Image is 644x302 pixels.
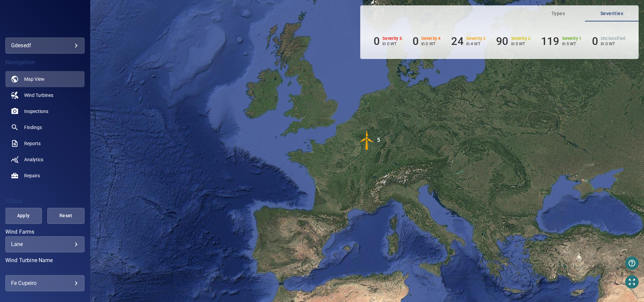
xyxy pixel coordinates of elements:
h6: Severity 3 [466,36,486,41]
span: Reset [56,212,76,220]
h6: 119 [541,35,559,48]
a: map active [5,71,85,87]
div: Wind Farms [5,236,85,252]
li: Severity 5 [374,35,402,48]
p: in 5 WT [562,41,582,46]
span: Findings [24,124,42,131]
p: in 0 WT [382,41,402,46]
li: Severity 4 [413,35,441,48]
h6: 24 [451,35,463,48]
label: Wind Farms [5,229,85,235]
div: gdesedf [5,38,85,54]
h6: Unclassified [601,36,625,41]
li: Severity 3 [451,35,485,48]
a: windturbines noActive [5,87,85,103]
p: in 4 WT [466,41,486,46]
h6: 90 [496,35,508,48]
a: reports noActive [5,135,85,152]
p: in 0 WT [421,41,441,46]
img: windFarmIconCat3.svg [357,130,377,150]
span: Map View [24,76,45,82]
a: repairs noActive [5,168,85,184]
p: in 0 WT [601,41,625,46]
div: 5 [377,130,380,150]
li: Severity Unclassified [592,35,625,48]
a: analytics noActive [5,152,85,168]
div: Lane [11,241,79,247]
img: gdesedf-logo [29,17,61,23]
span: Wind Turbines [24,92,53,99]
div: Fe Cupeiro [11,278,79,289]
button: Reset [47,208,85,224]
span: Types [535,9,581,18]
button: Apply [5,208,42,224]
h6: 0 [413,35,419,48]
span: Reports [24,140,41,147]
li: Severity 1 [541,35,581,48]
h4: Filters [5,198,85,204]
gmp-advanced-marker: 5 [357,130,377,151]
h6: 0 [374,35,380,48]
div: gdesedf [11,40,79,51]
a: inspections noActive [5,103,85,119]
li: Severity 2 [496,35,530,48]
span: Severities [589,9,635,18]
h6: Severity 1 [562,36,582,41]
label: Wind Turbine Name [5,258,85,263]
a: findings noActive [5,119,85,135]
span: Apply [13,212,34,220]
h6: Severity 4 [421,36,441,41]
h4: Navigation [5,59,85,66]
span: Analytics [24,156,43,163]
p: in 5 WT [511,41,531,46]
span: Inspections [24,108,48,115]
h6: Severity 5 [382,36,402,41]
span: Repairs [24,172,40,179]
h6: 0 [592,35,598,48]
h6: Severity 2 [511,36,531,41]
